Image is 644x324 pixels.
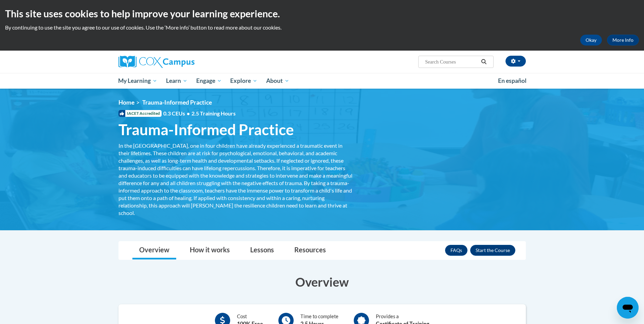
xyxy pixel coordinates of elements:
[118,121,294,139] span: Trauma-Informed Practice
[580,35,602,46] button: Okay
[142,99,212,106] span: Trauma-Informed Practice
[114,73,162,89] a: My Learning
[226,73,262,89] a: Explore
[187,110,190,116] span: •
[196,77,222,85] span: Engage
[617,297,639,319] iframe: Button to launch messaging window
[162,73,192,89] a: Learn
[118,110,162,117] span: IACET Accredited
[132,241,176,259] a: Overview
[470,245,515,256] button: Enroll
[118,142,353,217] div: In the [GEOGRAPHIC_DATA], one in four children have already experienced a traumatic event in thei...
[494,74,531,88] a: En español
[163,110,236,117] span: 0.3 CEUs
[230,77,257,85] span: Explore
[118,273,526,290] h3: Overview
[5,24,639,31] p: By continuing to use the site you agree to our use of cookies. Use the ‘More info’ button to read...
[118,99,134,106] a: Home
[183,241,237,259] a: How it works
[191,110,236,116] span: 2.5 Training Hours
[108,73,536,89] div: Main menu
[498,77,527,84] span: En español
[505,56,526,67] button: Account Settings
[424,58,479,66] input: Search Courses
[192,73,226,89] a: Engage
[118,56,247,68] a: Cox Campus
[243,241,281,259] a: Lessons
[607,35,639,46] a: More Info
[118,77,157,85] span: My Learning
[479,58,489,66] button: Search
[262,73,294,89] a: About
[166,77,187,85] span: Learn
[118,56,195,68] img: Cox Campus
[5,7,639,20] h2: This site uses cookies to help improve your learning experience.
[445,245,467,256] a: FAQs
[288,241,333,259] a: Resources
[266,77,289,85] span: About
